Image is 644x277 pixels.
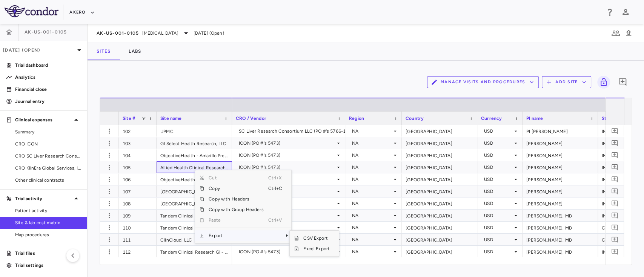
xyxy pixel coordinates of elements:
button: Add comment [610,174,620,184]
span: Currency [481,116,502,121]
span: Summary [15,129,81,135]
p: Analytics [15,74,81,81]
span: Site # [123,116,135,121]
span: Cut [204,173,268,183]
svg: Add comment [611,152,618,159]
p: Journal entry [15,98,81,105]
div: [GEOGRAPHIC_DATA] [402,125,477,137]
div: USD [484,210,513,222]
div: [PERSON_NAME], MD [523,234,598,245]
span: AK-US-001-0105 [97,30,139,36]
button: Labs [120,42,150,60]
div: [PERSON_NAME], MD [523,222,598,233]
button: Add comment [610,234,620,245]
div: NA [352,222,392,234]
button: Akero [69,6,95,18]
svg: Add comment [611,164,618,171]
span: Map procedures [15,231,81,238]
div: ObjectiveHealth - Amarillo Premier Research, LLC [157,149,232,161]
div: [GEOGRAPHIC_DATA] [157,197,232,209]
p: Trial activity [15,195,72,202]
p: [DATE] (Open) [3,47,75,54]
div: ClinCloud, LLC [157,234,232,245]
span: PI name [526,116,543,121]
div: [GEOGRAPHIC_DATA] [402,197,477,209]
svg: Add comment [611,224,618,231]
p: Trial dashboard [15,62,81,69]
div: ICON (PO #'s 5473) [239,137,335,149]
div: [PERSON_NAME], MD [523,246,598,257]
button: Manage Visits and Procedures [427,76,539,88]
button: Add comment [610,126,620,136]
span: Patient activity [15,207,81,214]
div: NA [352,246,392,258]
span: Export [204,230,268,241]
div: ObjectiveHealth - ARcare Center for Clinical Research - [US_STATE] [157,173,232,185]
span: Ctrl+C [268,183,285,194]
button: Add comment [610,198,620,208]
div: Allied Health Clinical Research Organization, LLC [157,161,232,173]
div: 108 [119,197,157,209]
div: [PERSON_NAME] [523,149,598,161]
span: [DATE] (Open) [194,30,224,37]
div: 102 [119,125,157,137]
div: NA [352,185,392,197]
div: NA [352,210,392,222]
span: CRO KlinEra Global Services, Inc [15,165,81,171]
div: [GEOGRAPHIC_DATA] [402,173,477,185]
svg: Add comment [611,127,618,135]
div: [GEOGRAPHIC_DATA] [402,185,477,197]
svg: Add comment [611,139,618,147]
div: NA [352,197,392,210]
div: USD [484,185,513,197]
span: Paste [204,215,268,225]
div: [GEOGRAPHIC_DATA] [402,210,477,221]
div: USD [484,173,513,185]
div: [GEOGRAPHIC_DATA] [402,161,477,173]
div: [PERSON_NAME] [523,173,598,185]
button: Add comment [610,210,620,220]
span: CRO ICON [15,141,81,147]
div: [PERSON_NAME] [523,197,598,209]
div: [GEOGRAPHIC_DATA] [402,149,477,161]
img: logo-full-SnFGN8VE.png [5,5,58,17]
span: CSV Export [299,233,334,243]
div: NA [352,161,392,173]
div: USD [484,246,513,258]
span: Region [349,116,364,121]
div: Tandem Clinical Research LLC - [PERSON_NAME] Clinic [157,222,232,233]
span: Other clinical contracts [15,177,81,184]
div: 104 [119,149,157,161]
div: [PERSON_NAME] [523,185,598,197]
span: Status [602,116,616,121]
div: Tandem Clinical Research LLC - Metairie Clinic [157,210,232,221]
button: Add comment [616,76,629,89]
div: Context Menu [195,170,292,243]
svg: Add comment [611,200,618,207]
div: Tandem Clinical Research GI - Houma [157,246,232,257]
span: CRO SC Liver Research Consortium LLC [15,153,81,159]
div: 112 [119,246,157,257]
div: NA [352,173,392,185]
span: Ctrl+V [268,215,285,225]
span: Site & lab cost matrix [15,219,81,226]
span: CRO / Vendor [236,116,266,121]
button: Sites [88,42,120,60]
p: Clinical expenses [15,116,72,123]
div: [GEOGRAPHIC_DATA] [402,246,477,257]
div: 110 [119,222,157,233]
p: Trial files [15,250,81,257]
span: Country [406,116,424,121]
svg: Add comment [611,248,618,255]
p: Trial settings [15,262,81,269]
span: Site name [160,116,181,121]
svg: Add comment [611,188,618,195]
div: USD [484,234,513,246]
div: ICON (PO #'s 5473) [239,246,335,258]
svg: Add comment [611,212,618,219]
button: Add Site [542,76,591,88]
div: USD [484,137,513,149]
button: Add comment [610,138,620,148]
div: [PERSON_NAME] [523,161,598,173]
div: USD [484,149,513,161]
